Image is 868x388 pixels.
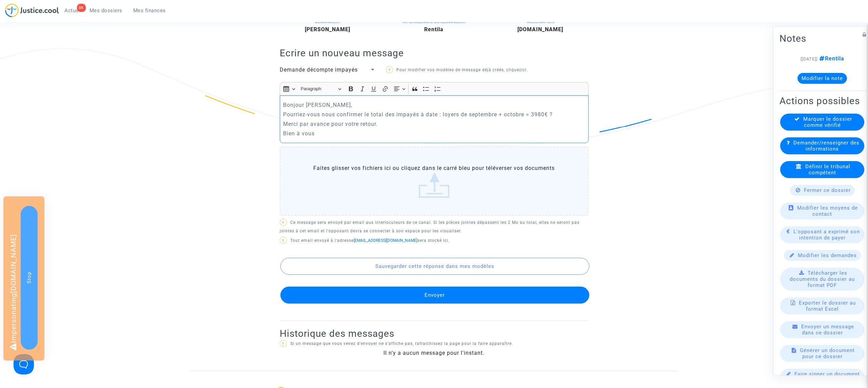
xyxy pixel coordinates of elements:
[282,221,284,225] span: ?
[283,129,585,138] p: Bien à vous
[424,26,443,33] b: Rentila
[3,196,44,361] div: Impersonating
[402,19,466,24] span: INTERMÉDIAIRE DU DEMANDEUR
[804,187,851,193] span: Fermer ce dossier
[797,73,847,84] button: Modifier la note
[280,349,589,357] div: Il n'y a aucun message pour l'instant.
[280,258,589,275] button: Sauvegarder cette réponse dans mes modèles
[527,19,554,24] span: ASSOCIATION
[280,218,589,235] p: Ce message sera envoyé par email aux interlocuteurs de ce canal. Si les pièces jointes dépassent ...
[794,371,860,383] span: Faire signer un document à un participant
[798,252,857,258] span: Modifier les demandes
[84,5,128,16] a: Mes dossiers
[282,239,284,242] span: ?
[780,33,865,44] h2: Notes
[803,116,852,128] span: Marquer le dossier comme vérifié
[282,342,284,346] span: ?
[77,4,86,12] div: 8K
[521,67,527,72] a: ici
[21,206,38,350] button: Stop
[386,66,535,74] p: Pour modifier vos modèles de message déjà créés, cliquez .
[793,140,860,152] span: Demander/renseigner des informations
[305,26,350,33] b: [PERSON_NAME]
[14,354,34,374] iframe: Help Scout Beacon - Open
[128,5,171,16] a: Mes finances
[59,5,84,16] a: 8KActus
[315,19,340,24] span: DEMANDEUR
[780,95,865,107] h2: Actions possibles
[280,328,589,339] h2: Historique des messages
[280,287,589,304] button: Envoyer
[801,56,817,61] span: [[DATE]]
[805,163,850,176] span: Définir le tribunal compétent
[90,7,122,14] span: Mes dossiers
[280,236,589,245] p: Tout email envoyé à l'adresse sera stocké ici.
[64,7,79,14] span: Actus
[799,300,856,312] span: Exporter le dossier au format Excel
[283,101,585,109] p: Bonjour [PERSON_NAME],
[817,55,844,62] span: Rentila
[298,84,344,94] button: Paragraph
[280,95,589,143] div: Rich Text Editor, main
[354,238,417,243] a: [EMAIL_ADDRESS][DOMAIN_NAME]
[389,68,391,72] span: ?
[26,272,32,284] span: Stop
[801,324,854,336] span: Envoyer un message dans ce dossier
[790,270,855,288] span: Télécharger les documents du dossier au format PDF
[283,110,585,119] p: Pourriez-vous nous confirmer le total des impayés à date : loyers de septembre + octobre = 3980€ ?
[5,3,59,17] img: jc-logo.svg
[797,205,858,217] span: Modifier les moyens de contact
[793,229,860,241] span: L'opposant a exprimé son intention de payer
[133,7,166,14] span: Mes finances
[517,26,563,33] b: [DOMAIN_NAME]
[280,339,589,348] p: Si un message que vous venez d'envoyer ne s'affiche pas, rafraichissez la page pour la faire appa...
[280,66,358,73] span: Demande décompte impayés
[283,120,585,128] p: Merci par avance pour votre retour.
[301,85,336,93] span: Paragraph
[280,82,589,95] div: Editor toolbar
[800,347,855,360] span: Générer un document pour ce dossier
[280,47,589,59] h2: Ecrire un nouveau message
